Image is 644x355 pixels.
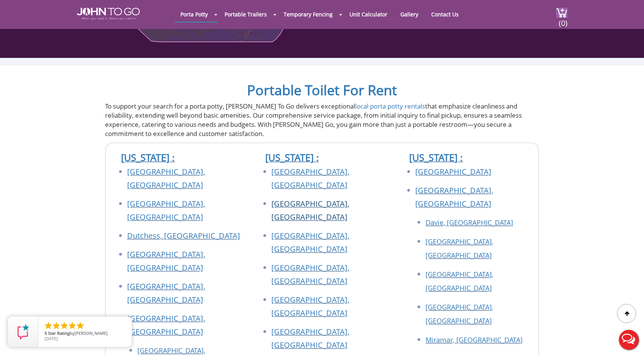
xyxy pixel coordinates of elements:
[76,321,85,330] li: 
[426,302,493,325] a: [GEOGRAPHIC_DATA], [GEOGRAPHIC_DATA]
[344,7,393,22] a: Unit Calculator
[75,330,108,336] span: [PERSON_NAME]
[614,325,644,355] button: Live Chat
[278,7,338,22] a: Temporary Fencing
[175,7,214,22] a: Porta Potty
[426,270,493,293] a: [GEOGRAPHIC_DATA], [GEOGRAPHIC_DATA]
[558,12,567,28] span: (0)
[127,230,240,241] a: Dutchess, [GEOGRAPHIC_DATA]
[426,7,464,22] a: Contact Us
[45,330,47,336] span: 5
[271,294,349,318] a: [GEOGRAPHIC_DATA], [GEOGRAPHIC_DATA]
[45,336,58,341] span: [DATE]
[271,166,349,190] a: [GEOGRAPHIC_DATA], [GEOGRAPHIC_DATA]
[247,81,397,99] a: Portable Toilet For Rent
[271,262,349,286] a: [GEOGRAPHIC_DATA], [GEOGRAPHIC_DATA]
[265,151,319,164] a: [US_STATE] :
[68,321,77,330] li: 
[127,198,205,222] a: [GEOGRAPHIC_DATA], [GEOGRAPHIC_DATA]
[355,102,425,110] a: local porta potty rentals
[415,185,493,209] a: [GEOGRAPHIC_DATA], [GEOGRAPHIC_DATA]
[271,198,349,222] a: [GEOGRAPHIC_DATA], [GEOGRAPHIC_DATA]
[415,166,491,177] a: [GEOGRAPHIC_DATA]
[271,326,349,350] a: [GEOGRAPHIC_DATA], [GEOGRAPHIC_DATA]
[556,8,567,18] img: cart a
[60,321,69,330] li: 
[127,281,205,305] a: [GEOGRAPHIC_DATA], [GEOGRAPHIC_DATA]
[45,331,126,336] span: by
[127,313,205,337] a: [GEOGRAPHIC_DATA], [GEOGRAPHIC_DATA]
[426,237,493,260] a: [GEOGRAPHIC_DATA], [GEOGRAPHIC_DATA]
[77,8,140,20] img: JOHN to go
[395,7,424,22] a: Gallery
[127,249,205,273] a: [GEOGRAPHIC_DATA], [GEOGRAPHIC_DATA]
[219,7,273,22] a: Portable Trailers
[48,330,70,336] span: Star Rating
[127,166,205,190] a: [GEOGRAPHIC_DATA], [GEOGRAPHIC_DATA]
[409,151,463,164] a: [US_STATE] :
[105,102,539,139] p: To support your search for a porta potty, [PERSON_NAME] To Go delivers exceptional that emphasize...
[16,324,31,339] img: Review Rating
[426,335,523,344] a: Miramar, [GEOGRAPHIC_DATA]
[44,321,53,330] li: 
[426,218,513,227] a: Davie, [GEOGRAPHIC_DATA]
[271,230,349,254] a: [GEOGRAPHIC_DATA], [GEOGRAPHIC_DATA]
[121,151,175,164] a: [US_STATE] :
[52,321,61,330] li: 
